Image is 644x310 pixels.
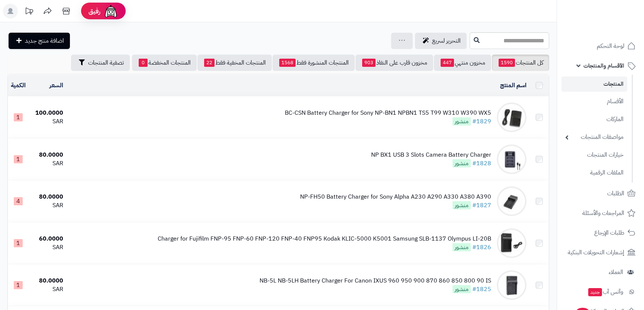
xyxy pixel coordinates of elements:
a: كل المنتجات1590 [492,55,549,71]
a: السعر [49,81,63,90]
a: الأقسام [561,94,627,110]
span: وآتس آب [587,287,623,297]
a: #1829 [472,117,491,126]
img: NP-FH50 Battery Charger for Sony Alpha A230 A290 A330 A380 A390 [497,186,527,216]
a: مخزون منتهي447 [434,55,491,71]
div: NP-FH50 Battery Charger for Sony Alpha A230 A290 A330 A380 A390 [300,193,491,201]
span: تصفية المنتجات [88,58,124,67]
span: 22 [204,59,215,67]
a: المنتجات المخفضة0 [132,55,197,71]
img: Charger for Fujifilm FNP-95 FNP-60 FNP-120 FNP-40 FNP95 Kodak KLIC-5000 K5001 Samsung SLB-1137 Ol... [497,228,527,258]
span: 903 [362,59,376,67]
span: 4 [14,197,23,205]
span: المراجعات والأسئلة [582,208,624,218]
a: المراجعات والأسئلة [561,204,640,222]
div: 80.0000 [32,193,63,201]
a: #1828 [472,159,491,168]
span: الطلبات [607,188,624,199]
img: NP BX1 USB 3 Slots Camera Battery Charger [497,144,527,174]
div: SAR [32,159,63,168]
span: طلبات الإرجاع [594,228,624,238]
button: تصفية المنتجات [71,55,130,71]
a: المنتجات [561,76,627,92]
img: logo-2.png [593,10,637,26]
a: الكمية [11,81,26,90]
a: اسم المنتج [500,81,527,90]
span: منشور [453,285,471,293]
span: 1 [14,155,23,163]
div: 80.0000 [32,277,63,285]
span: منشور [453,201,471,209]
a: مواصفات المنتجات [561,129,627,145]
a: الطلبات [561,185,640,202]
span: منشور [453,117,471,125]
div: NB-5L NB-5LH Battery Charger For Canon IXUS 960 950 900 870 860 850 800 90 IS [260,277,491,285]
span: 1568 [279,59,296,67]
a: وآتس آبجديد [561,283,640,301]
img: ai-face.png [103,4,118,19]
div: NP BX1 USB 3 Slots Camera Battery Charger [371,151,491,159]
span: 1 [14,113,23,121]
div: SAR [32,285,63,294]
span: رفيق [88,7,100,16]
span: 447 [441,59,454,67]
img: BC-CSN Battery Charger for Sony NP-BN1 NPBN1 TS5 T99 W310 W390 WX5 [497,102,527,132]
span: 0 [139,59,148,67]
a: #1826 [472,243,491,252]
a: الملفات الرقمية [561,165,627,181]
a: المنتجات المنشورة فقط1568 [273,55,355,71]
a: الماركات [561,111,627,127]
span: التحرير لسريع [432,36,461,45]
a: مخزون قارب على النفاذ903 [355,55,433,71]
span: 1 [14,281,23,289]
span: جديد [588,288,602,296]
div: SAR [32,243,63,252]
span: اضافة منتج جديد [25,36,64,45]
a: التحرير لسريع [415,33,467,49]
img: NB-5L NB-5LH Battery Charger For Canon IXUS 960 950 900 870 860 850 800 90 IS [497,270,527,300]
a: #1825 [472,285,491,294]
a: المنتجات المخفية فقط22 [197,55,272,71]
a: تحديثات المنصة [20,4,38,20]
span: منشور [453,159,471,167]
span: 1590 [499,59,515,67]
a: اضافة منتج جديد [9,33,70,49]
div: SAR [32,201,63,210]
a: العملاء [561,263,640,281]
span: لوحة التحكم [597,41,624,51]
span: 1 [14,239,23,247]
a: لوحة التحكم [561,37,640,55]
span: إشعارات التحويلات البنكية [568,247,624,258]
div: 80.0000 [32,151,63,159]
div: SAR [32,117,63,126]
div: Charger for Fujifilm FNP-95 FNP-60 FNP-120 FNP-40 FNP95 Kodak KLIC-5000 K5001 Samsung SLB-1137 Ol... [158,235,491,243]
div: 100.0000 [32,109,63,117]
a: طلبات الإرجاع [561,224,640,242]
a: #1827 [472,201,491,210]
span: العملاء [609,267,623,277]
span: الأقسام والمنتجات [583,61,624,71]
div: 60.0000 [32,235,63,243]
a: خيارات المنتجات [561,147,627,163]
div: BC-CSN Battery Charger for Sony NP-BN1 NPBN1 TS5 T99 W310 W390 WX5 [285,109,491,117]
a: إشعارات التحويلات البنكية [561,244,640,261]
span: منشور [453,243,471,251]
